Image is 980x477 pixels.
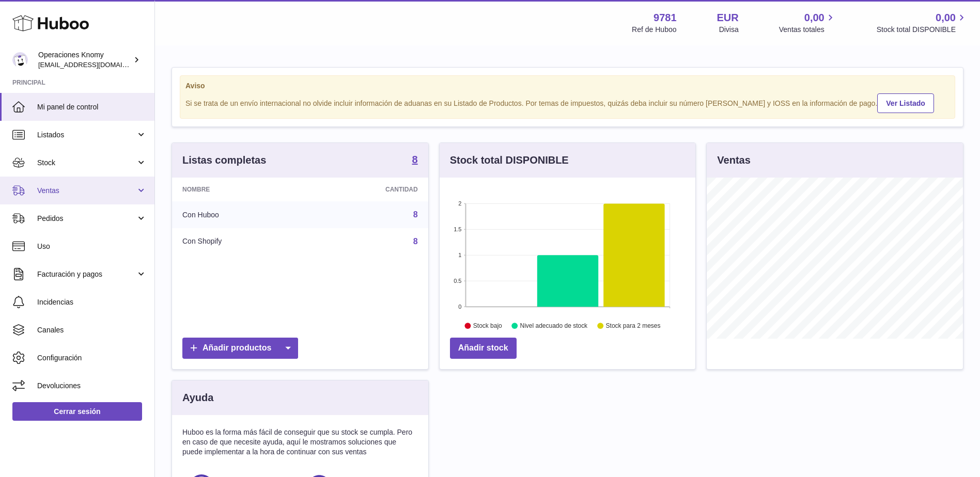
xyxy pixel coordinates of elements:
[12,52,28,68] img: operaciones@selfkit.com
[450,153,569,167] h3: Stock total DISPONIBLE
[632,25,676,35] div: Ref de Huboo
[877,11,968,35] a: 0,00 Stock total DISPONIBLE
[413,210,418,219] a: 8
[38,60,152,69] span: [EMAIL_ADDRESS][DOMAIN_NAME]
[458,252,461,258] text: 1
[473,323,502,330] text: Stock bajo
[412,154,418,165] strong: 8
[12,402,142,421] a: Cerrar sesión
[182,427,418,457] p: Huboo es la forma más fácil de conseguir que su stock se cumpla. Pero en caso de que necesite ayu...
[606,323,661,330] text: Stock para 2 meses
[454,278,461,284] text: 0.5
[936,11,956,25] span: 0,00
[412,154,418,167] a: 8
[37,102,147,112] span: Mi panel de control
[37,353,147,363] span: Configuración
[413,237,418,246] a: 8
[717,153,750,167] h3: Ventas
[182,391,213,405] h3: Ayuda
[458,200,461,206] text: 2
[172,228,308,255] td: Con Shopify
[717,11,739,25] strong: EUR
[877,93,934,113] a: Ver Listado
[458,304,461,310] text: 0
[38,50,131,70] div: Operaciones Knomy
[779,25,836,35] span: Ventas totales
[185,81,950,91] strong: Aviso
[37,325,147,335] span: Canales
[172,201,308,228] td: Con Huboo
[520,323,588,330] text: Nivel adecuado de stock
[454,226,461,232] text: 1.5
[182,338,298,359] a: Añadir productos
[185,92,950,113] div: Si se trata de un envío internacional no olvide incluir información de aduanas en su Listado de P...
[37,158,136,168] span: Stock
[450,338,517,359] a: Añadir stock
[719,25,739,35] div: Divisa
[37,242,147,251] span: Uso
[877,25,968,35] span: Stock total DISPONIBLE
[37,214,136,224] span: Pedidos
[779,11,836,35] a: 0,00 Ventas totales
[37,297,147,307] span: Incidencias
[804,11,825,25] span: 0,00
[37,130,136,140] span: Listados
[182,153,266,167] h3: Listas completas
[308,178,428,201] th: Cantidad
[37,269,136,279] span: Facturación y pagos
[37,186,136,196] span: Ventas
[37,381,147,391] span: Devoluciones
[172,178,308,201] th: Nombre
[654,11,677,25] strong: 9781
